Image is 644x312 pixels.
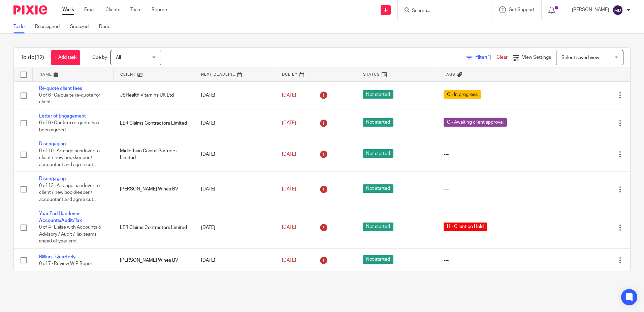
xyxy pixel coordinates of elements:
[39,93,100,105] span: 0 of 6 · Calcualte re-quote for client
[475,55,496,60] span: Filter
[363,255,393,264] span: Not started
[113,81,194,109] td: JSHealth Vitamins UK Ltd
[130,6,141,13] a: Team
[282,93,296,98] span: [DATE]
[35,20,65,33] a: Reassigned
[282,258,296,263] span: [DATE]
[363,184,393,193] span: Not started
[113,109,194,137] td: LER Claims Contractors Limited
[39,261,94,266] span: 0 of 7 · Review WIP Report
[116,55,121,60] span: All
[194,137,275,172] td: [DATE]
[39,86,82,91] a: Re-quote client fees
[282,225,296,230] span: [DATE]
[21,54,44,61] h1: To do
[105,6,120,13] a: Clients
[35,55,44,60] span: (12)
[13,20,30,33] a: To do
[282,152,296,157] span: [DATE]
[282,121,296,126] span: [DATE]
[561,55,599,60] span: Select saved view
[39,211,83,223] a: Year End Handover - Accounts/Audit/Tax
[194,109,275,137] td: [DATE]
[51,50,80,65] a: + Add task
[113,137,194,172] td: Midlothian Capital Partners Limited
[444,118,507,127] span: G - Awaiting client approval
[194,248,275,272] td: [DATE]
[444,223,487,231] span: H - Client on Hold
[39,121,99,133] span: 0 of 6 · Confirm re-quote has been agreed
[444,257,542,264] div: ---
[444,90,481,99] span: C - In progress
[39,176,66,181] a: Disengaging
[411,8,472,14] input: Search
[194,207,275,248] td: [DATE]
[496,55,508,60] a: Clear
[444,73,455,76] span: Tags
[39,114,86,119] a: Letter of Engagement
[152,6,168,13] a: Reports
[444,186,542,192] div: ---
[39,141,66,146] a: Disengaging
[70,20,94,33] a: Snoozed
[113,248,194,272] td: [PERSON_NAME] Wines BV
[363,149,393,158] span: Not started
[522,55,551,60] span: View Settings
[612,5,623,16] img: svg%3E
[509,7,535,12] span: Get Support
[363,90,393,99] span: Not started
[194,172,275,207] td: [DATE]
[572,6,609,13] p: [PERSON_NAME]
[62,6,74,13] a: Work
[363,118,393,127] span: Not started
[113,172,194,207] td: [PERSON_NAME] Wines BV
[39,225,101,243] span: 0 of 4 · Liaise with Accounts & Advisory / Audit / Tax teams ahead of year end
[92,54,107,61] p: Due by
[39,183,100,202] span: 0 of 13 · Arrange handover to client / new bookkeeper / accountant and agree cut...
[99,20,116,33] a: Done
[13,5,47,15] img: Pixie
[194,81,275,109] td: [DATE]
[486,55,491,60] span: (1)
[84,6,95,13] a: Email
[39,149,100,167] span: 0 of 10 · Arrange handover to client / new bookkeeper / accountant and agree cut...
[39,255,76,259] a: Billing - Quarterly
[113,207,194,248] td: LER Claims Contractors Limited
[363,223,393,231] span: Not started
[282,187,296,191] span: [DATE]
[444,151,542,158] div: ---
